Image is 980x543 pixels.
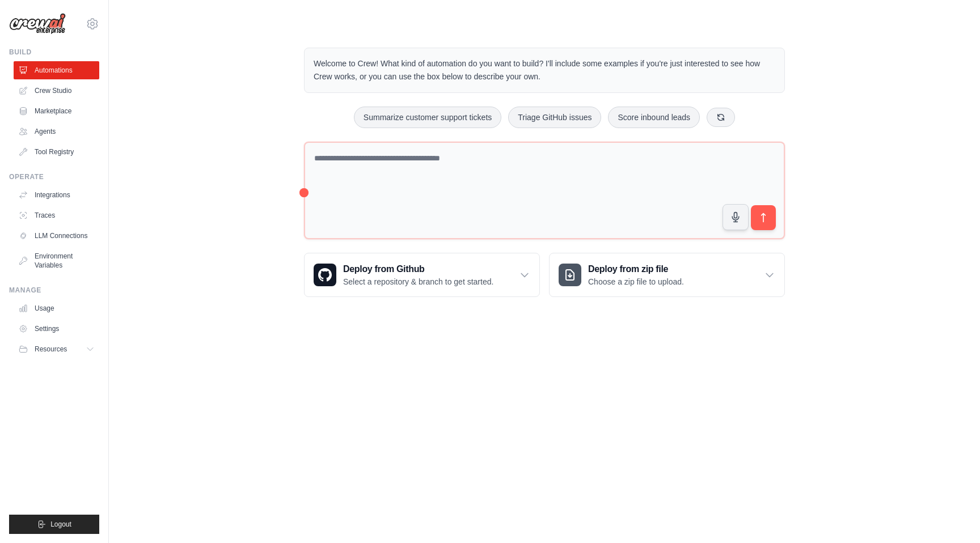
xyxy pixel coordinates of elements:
[14,186,99,204] a: Integrations
[923,489,980,543] iframe: Chat Widget
[14,320,99,338] a: Settings
[9,515,99,534] button: Logout
[14,206,99,224] a: Traces
[9,48,99,57] div: Build
[508,107,601,128] button: Triage GitHub issues
[14,247,99,274] a: Environment Variables
[35,345,67,354] span: Resources
[343,276,493,287] p: Select a repository & branch to get started.
[14,143,99,161] a: Tool Registry
[9,172,99,181] div: Operate
[343,262,493,276] h3: Deploy from Github
[14,299,99,317] a: Usage
[9,286,99,295] div: Manage
[14,102,99,120] a: Marketplace
[9,13,66,35] img: Logo
[588,276,684,287] p: Choose a zip file to upload.
[14,82,99,100] a: Crew Studio
[608,107,700,128] button: Score inbound leads
[50,520,71,529] span: Logout
[314,57,775,83] p: Welcome to Crew! What kind of automation do you want to build? I'll include some examples if you'...
[14,340,99,358] button: Resources
[14,227,99,245] a: LLM Connections
[588,262,684,276] h3: Deploy from zip file
[14,122,99,141] a: Agents
[14,61,99,79] a: Automations
[354,107,501,128] button: Summarize customer support tickets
